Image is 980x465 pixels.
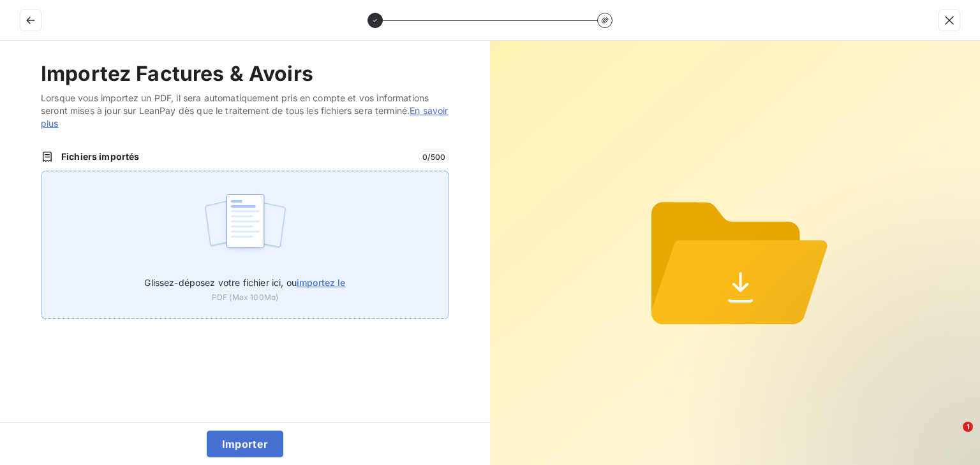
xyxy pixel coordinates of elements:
iframe: Intercom live chat [937,422,967,452]
span: Fichiers importés [61,150,411,163]
span: Lorsque vous importez un PDF, il sera automatiquement pris en compte et vos informations seront m... [41,92,449,130]
span: 0 / 500 [419,151,449,162]
h2: Importez Factures & Avoirs [41,61,449,87]
span: Glissez-déposez votre fichier ici, ou [144,277,345,288]
button: Importer [207,431,284,457]
iframe: Intercom notifications message [725,341,980,431]
img: illustration [203,187,288,268]
span: PDF (Max 100Mo) [212,292,278,303]
span: importez le [297,277,346,288]
span: 1 [963,422,973,432]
